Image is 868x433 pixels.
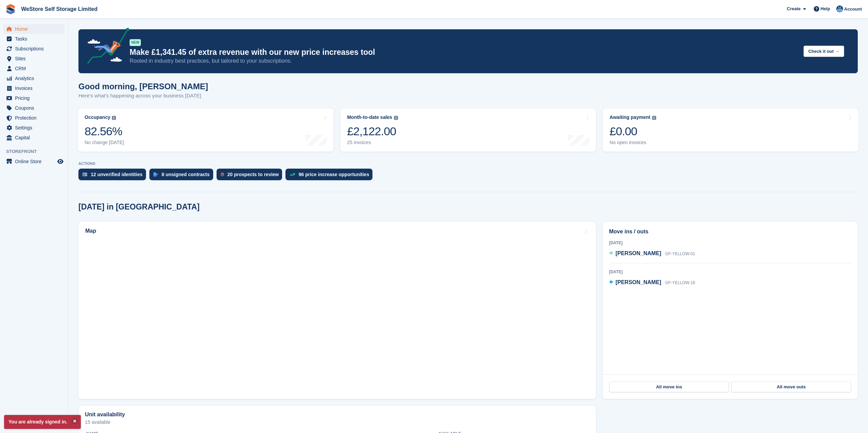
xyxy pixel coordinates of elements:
[609,269,851,275] div: [DATE]
[227,172,279,177] div: 20 prospects to review
[4,415,81,429] p: You are already signed in.
[347,140,398,145] div: 25 invoices
[609,140,656,145] div: No open invoices
[347,124,398,138] div: £2,122.00
[78,222,596,399] a: Map
[3,123,64,133] a: menu
[85,140,124,145] div: No change [DATE]
[78,108,334,152] a: Occupancy 82.56% No change [DATE]
[821,5,830,12] span: Help
[78,82,208,91] h1: Good morning, [PERSON_NAME]
[5,4,16,14] img: stora-icon-8386f47178a22dfd0bd8f6a31ec36ba5ce8667c1dd55bd0f319d3a0aa187defe.svg
[3,103,64,113] a: menu
[609,114,650,120] div: Awaiting payment
[3,34,64,44] a: menu
[15,123,56,133] span: Settings
[3,93,64,103] a: menu
[844,6,862,13] span: Account
[15,54,56,63] span: Sites
[3,83,64,93] a: menu
[3,44,64,53] a: menu
[340,108,596,152] a: Month-to-date sales £2,122.00 25 invoices
[3,133,64,142] a: menu
[3,24,64,34] a: menu
[217,169,286,184] a: 20 prospects to review
[78,169,149,184] a: 12 unverified identities
[3,54,64,63] a: menu
[130,39,141,46] div: NEW
[78,202,200,212] h2: [DATE] in [GEOGRAPHIC_DATA]
[609,249,695,258] a: [PERSON_NAME] GF-YELLOW-01
[130,57,798,65] p: Rooted in industry best practices, but tailored to your subscriptions.
[91,172,143,177] div: 12 unverified identities
[15,34,56,44] span: Tasks
[3,113,64,123] a: menu
[15,24,56,34] span: Home
[15,113,56,123] span: Protection
[82,28,129,66] img: price-adjustments-announcement-icon-8257ccfd72463d97f412b2fc003d46551f7dbcb40ab6d574587a9cd5c0d94...
[285,169,376,184] a: 96 price increase opportunities
[3,64,64,73] a: menu
[130,47,798,57] p: Make £1,341.45 of extra revenue with our new price increases tool
[394,116,398,120] img: icon-info-grey-7440780725fd019a000dd9b08b2336e03edf1995a4989e88bcd33f0948082b44.svg
[609,124,656,138] div: £0.00
[616,250,661,256] span: [PERSON_NAME]
[6,148,68,155] span: Storefront
[221,172,224,176] img: prospect-51fa495bee0391a8d652442698ab0144808aea92771e9ea1ae160a38d050c398.svg
[652,116,656,120] img: icon-info-grey-7440780725fd019a000dd9b08b2336e03edf1995a4989e88bcd33f0948082b44.svg
[162,172,210,177] div: 8 unsigned contracts
[347,114,392,120] div: Month-to-date sales
[732,382,851,392] a: All move outs
[298,172,369,177] div: 96 price increase opportunities
[83,172,87,176] img: verify_identity-adf6edd0f0f0b5bbfe63781bf79b02c33cf7c696d77639b501bdc392416b5a36.svg
[78,92,208,100] p: Here's what's happening across your business [DATE]
[804,46,844,57] button: Check it out →
[787,5,800,12] span: Create
[149,169,217,184] a: 8 unsigned contracts
[15,74,56,83] span: Analytics
[85,124,124,138] div: 82.56%
[85,228,96,234] h2: Map
[56,157,64,166] a: Preview store
[85,412,125,418] h2: Unit availability
[18,3,100,15] a: WeStore Self Storage Limited
[85,114,110,120] div: Occupancy
[15,133,56,142] span: Capital
[78,161,858,166] p: ACTIONS
[15,157,56,166] span: Online Store
[609,228,851,236] h2: Move ins / outs
[15,44,56,53] span: Subscriptions
[15,103,56,113] span: Coupons
[609,240,851,246] div: [DATE]
[112,116,116,120] img: icon-info-grey-7440780725fd019a000dd9b08b2336e03edf1995a4989e88bcd33f0948082b44.svg
[665,280,695,285] span: GF-YELLOW-16
[665,251,695,256] span: GF-YELLOW-01
[3,74,64,83] a: menu
[3,157,64,166] a: menu
[153,172,158,176] img: contract_signature_icon-13c848040528278c33f63329250d36e43548de30e8caae1d1a13099fd9432cc5.svg
[290,173,295,176] img: price_increase_opportunities-93ffe204e8149a01c8c9dc8f82e8f89637d9d84a8eef4429ea346261dce0b2c0.svg
[15,83,56,93] span: Invoices
[609,278,695,287] a: [PERSON_NAME] GF-YELLOW-16
[616,279,661,285] span: [PERSON_NAME]
[609,382,729,392] a: All move ins
[85,420,589,424] p: 15 available
[603,108,858,152] a: Awaiting payment £0.00 No open invoices
[836,5,843,12] img: Joanne Goff
[15,93,56,103] span: Pricing
[15,64,56,73] span: CRM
